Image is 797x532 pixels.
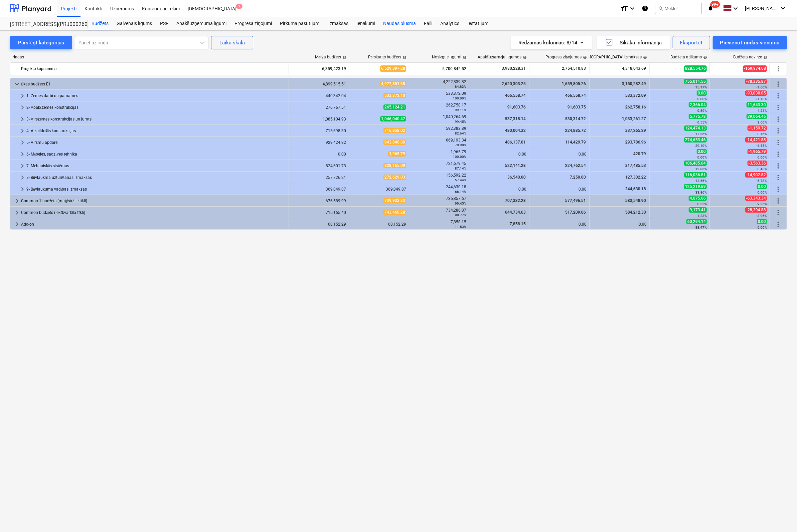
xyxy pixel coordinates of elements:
[625,187,647,191] span: 244,630.18
[292,199,346,203] div: 676,589.99
[707,4,714,12] i: notifications
[292,93,346,98] div: 440,342.04
[745,207,767,213] span: -28,294.88
[504,93,526,98] span: 466,558.74
[745,172,767,178] span: -14,902.82
[621,81,647,86] span: 3,150,282.49
[18,185,26,193] span: keyboard_arrow_right
[156,17,172,30] a: PSF
[455,167,466,170] small: 87.14%
[695,226,707,229] small: 88.47%
[455,85,466,88] small: 84.83%
[26,102,286,113] div: 2- Apakšzemes konstrukcijas
[21,207,286,218] div: Common budžets (iekškvartāla tīkli)
[504,140,526,145] span: 486,137.01
[113,17,156,30] a: Galvenais līgums
[26,125,286,136] div: 4- Aizpildošās konstrukcijas
[621,116,647,121] span: 1,033,261.27
[764,500,797,532] iframe: Chat Widget
[680,38,703,47] div: Eksportēt
[745,90,767,96] span: -93,030.05
[383,140,406,145] span: 943,846.80
[292,210,346,215] div: 715,165.40
[412,208,466,217] div: 734,286.87
[774,127,782,135] span: Vairāk darbību
[18,92,26,100] span: keyboard_arrow_right
[455,190,466,194] small: 66.14%
[463,17,493,30] div: Iestatījumi
[18,150,26,158] span: keyboard_arrow_right
[21,79,286,89] div: Ēkas budžets E1
[292,140,346,145] div: 929,424.92
[745,79,767,84] span: -78,335.87
[507,175,526,180] span: 36,540.00
[521,55,527,59] span: help
[172,17,230,30] a: Apakšuzņēmuma līgumi
[565,198,587,203] span: 577,496.51
[383,198,406,203] span: 739,933.33
[26,137,286,148] div: 5- Virsmu apdare
[13,80,21,88] span: keyboard_arrow_down
[519,38,584,47] div: Redzamas kolonnas : 8/14
[532,152,587,157] div: 0.00
[26,184,286,195] div: 9- Būvlaukuma vadības izmaksas
[569,175,587,180] span: 7,250.00
[18,174,26,182] span: keyboard_arrow_right
[757,132,767,136] small: -0.16%
[436,17,463,30] div: Analytics
[757,144,767,148] small: -1.55%
[10,55,289,60] div: rindas
[453,155,466,159] small: 100.00%
[625,175,647,180] span: 127,302.22
[412,185,466,194] div: 244,630.18
[412,103,466,112] div: 262,758.17
[757,219,767,224] span: 0.00
[292,117,346,121] div: 1,085,104.93
[592,222,647,227] div: 0.00
[432,55,467,60] div: Noslēgtie līgumi
[509,222,526,226] span: 7,858.15
[455,108,466,112] small: 99.11%
[684,79,707,84] span: 755,011.55
[18,162,26,170] span: keyboard_arrow_right
[762,55,767,59] span: help
[412,196,466,206] div: 735,857.67
[757,202,767,206] small: -9.36%
[695,191,707,194] small: 33.86%
[774,80,782,88] span: Vairāk darbību
[565,163,587,168] span: 224,762.54
[695,132,707,136] small: 17.36%
[684,172,707,178] span: 116,036.81
[412,63,466,74] div: 5,700,842.52
[774,220,782,228] span: Vairāk darbību
[352,187,406,192] div: 369,849.87
[13,209,21,217] span: keyboard_arrow_right
[324,17,352,30] a: Izmaksas
[18,127,26,135] span: keyboard_arrow_right
[504,128,526,133] span: 480,004.32
[21,219,286,230] div: Add-on
[774,115,782,123] span: Vairāk darbību
[412,79,466,89] div: 4,222,839.82
[689,196,707,201] span: 4,075.66
[478,55,527,60] div: Apakšuzņēmēju līgumos
[747,102,767,107] span: 11,643.30
[368,55,407,60] div: Pārskatīts budžets
[380,65,406,72] span: 6,529,397.28
[689,207,707,213] span: 9,173.41
[13,220,21,228] span: keyboard_arrow_right
[697,202,707,206] small: 0.55%
[774,209,782,217] span: Vairāk darbību
[642,55,647,59] span: help
[642,4,648,12] i: Zināšanu pamats
[658,6,663,11] span: search
[720,38,780,47] div: Pievienot rindas vienumu
[504,116,526,121] span: 537,318.14
[673,36,710,49] button: Eksportēt
[757,167,767,171] small: -0.43%
[412,91,466,100] div: 533,372.09
[625,128,647,133] span: 337,265.29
